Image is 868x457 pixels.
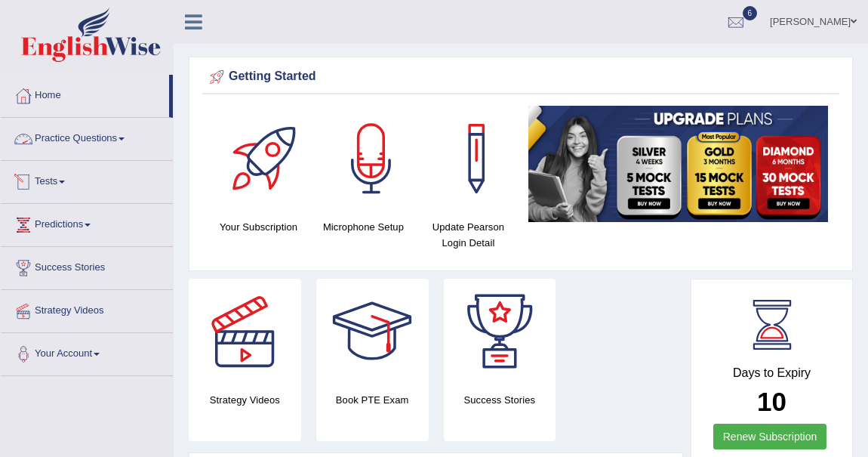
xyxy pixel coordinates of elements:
h4: Success Stories [444,392,556,408]
span: 6 [743,6,758,20]
h4: Update Pearson Login Detail [423,219,513,251]
div: Getting Started [206,66,836,88]
h4: Book PTE Exam [316,392,429,408]
a: Tests [1,161,173,199]
h4: Microphone Setup [319,219,408,235]
a: Your Account [1,333,173,371]
h4: Strategy Videos [189,392,301,408]
a: Success Stories [1,247,173,285]
h4: Your Subscription [214,219,303,235]
b: 10 [757,387,786,416]
a: Home [1,75,169,113]
a: Strategy Videos [1,290,173,328]
a: Predictions [1,204,173,242]
img: small5.jpg [528,106,828,222]
h4: Days to Expiry [708,366,836,380]
a: Practice Questions [1,118,173,156]
a: Renew Subscription [713,424,827,449]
